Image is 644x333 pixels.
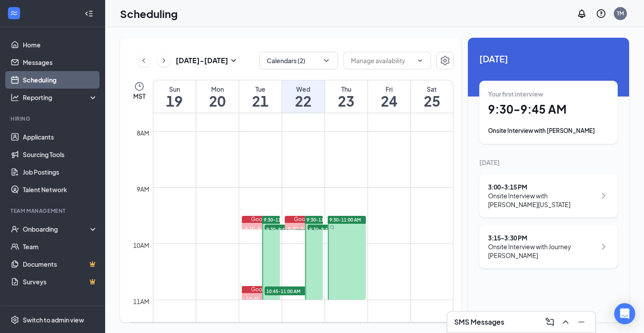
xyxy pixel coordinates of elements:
span: 9:30-11:00 AM [264,217,295,223]
div: Your first interview [488,90,609,98]
div: TM [617,10,624,17]
div: Onsite Interview with [PERSON_NAME] [488,126,609,135]
div: Onsite Interview with Journey [PERSON_NAME] [488,242,596,260]
svg: ChevronRight [598,190,609,201]
div: Mon [196,85,239,93]
div: 3:15 - 3:30 PM [488,233,596,242]
svg: WorkstreamLogo [10,9,18,18]
svg: Notifications [577,8,587,19]
div: 9:30-9:45 AM [242,226,280,233]
h1: 21 [239,93,282,108]
a: October 20, 2025 [196,80,239,113]
svg: ChevronUp [560,317,571,327]
div: 10am [131,240,151,250]
button: ComposeMessage [543,315,557,329]
div: Thu [325,85,368,93]
a: October 24, 2025 [368,80,410,113]
div: Onboarding [23,225,90,233]
div: Google [242,286,280,293]
div: Wed [282,85,325,93]
div: Fri [368,85,410,93]
div: 9:30-9:45 AM [285,226,323,233]
div: 10:45-11:00 AM [242,296,280,311]
svg: ComposeMessage [545,317,555,327]
span: MST [133,92,145,100]
span: [DATE] [479,52,618,65]
a: Sourcing Tools [23,146,98,163]
a: October 21, 2025 [239,80,282,113]
a: October 22, 2025 [282,80,325,113]
a: Applicants [23,128,98,146]
div: Google [242,216,280,223]
a: Scheduling [23,71,98,89]
svg: Minimize [576,317,587,327]
button: ChevronLeft [137,54,150,67]
span: 9:30-9:45 AM [265,225,308,233]
h1: 20 [196,93,239,108]
button: ChevronRight [157,54,170,67]
button: Settings [436,52,454,69]
svg: Collapse [85,9,93,18]
a: DocumentsCrown [23,255,98,273]
svg: Settings [440,55,450,66]
div: Team Management [11,207,96,215]
div: Tue [239,85,282,93]
svg: Analysis [11,93,19,102]
h1: Scheduling [120,6,178,21]
h3: [DATE] - [DATE] [176,56,228,65]
div: Sun [153,85,196,93]
input: Manage availability [351,56,413,65]
svg: Sync [330,225,334,229]
div: Switch to admin view [23,315,84,324]
span: 9:30-11:00 AM [307,217,338,223]
button: Calendars (2)ChevronDown [259,52,338,69]
div: Hiring [11,115,96,122]
a: October 25, 2025 [411,80,453,113]
svg: ChevronRight [598,241,609,252]
a: Job Postings [23,163,98,181]
span: 9:30-9:45 AM [308,225,351,233]
div: Google [285,216,323,223]
h1: 23 [325,93,368,108]
a: SurveysCrown [23,273,98,290]
svg: UserCheck [11,225,19,233]
div: 9am [135,184,151,194]
h1: 19 [153,93,196,108]
a: Talent Network [23,181,98,198]
svg: ChevronDown [322,56,331,65]
div: 3:00 - 3:15 PM [488,183,596,191]
div: [DATE] [479,158,618,167]
a: Messages [23,54,98,71]
h1: 25 [411,93,453,108]
a: October 19, 2025 [153,80,196,113]
svg: Settings [11,315,19,324]
div: Reporting [23,93,98,102]
h1: 22 [282,93,325,108]
svg: ChevronDown [417,57,424,64]
a: Team [23,238,98,255]
span: 9:30-11:00 AM [329,217,361,223]
h3: SMS Messages [454,317,504,327]
svg: Clock [134,81,145,92]
h1: 9:30 - 9:45 AM [488,102,609,117]
a: October 23, 2025 [325,80,368,113]
svg: ChevronLeft [139,55,148,66]
h1: 24 [368,93,410,108]
svg: SmallChevronDown [228,55,239,66]
a: Home [23,36,98,54]
div: Sat [411,85,453,93]
div: 11am [131,297,151,306]
svg: QuestionInfo [596,8,606,19]
svg: ChevronRight [159,55,168,66]
div: Open Intercom Messenger [614,303,635,324]
button: Minimize [574,315,588,329]
button: ChevronUp [559,315,573,329]
div: Onsite Interview with [PERSON_NAME][US_STATE] [488,191,596,209]
div: 8am [135,128,151,138]
span: 10:45-11:00 AM [265,286,308,295]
